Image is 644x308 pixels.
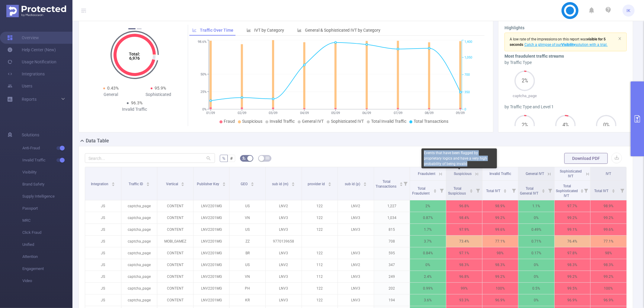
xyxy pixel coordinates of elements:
p: LNV2 [266,200,302,212]
h2: Data Table [86,137,109,144]
i: icon: line-chart [192,28,197,32]
span: IK [627,5,631,17]
p: 100% [482,283,518,294]
i: icon: caret-up [223,181,226,183]
span: General IVT [526,172,544,176]
div: Sort [503,188,507,192]
p: 98.9% [482,200,518,212]
p: 99.2% [482,271,518,282]
p: JS [85,200,121,212]
p: 98% [591,247,626,259]
tspan: 50% [200,72,207,76]
p: captcha_page [121,212,157,224]
tspan: 0% [202,107,207,111]
i: icon: caret-down [433,190,437,192]
i: icon: caret-up [469,188,473,190]
p: 76.4% [555,236,591,247]
span: Click Fraud [22,227,72,239]
i: Filter menu [582,181,590,200]
p: US [229,200,265,212]
p: CONTENT [157,294,193,306]
span: Total Fraudulent [412,186,431,195]
tspan: 01/09 [206,111,215,115]
span: 2% [514,78,535,83]
p: LNV3 [266,212,302,224]
span: Total Suspicious [448,186,467,195]
tspan: Total: [129,52,140,56]
span: 0% [596,123,617,128]
i: Filter menu [401,167,410,200]
tspan: 0 [464,107,466,111]
button: 1 [128,28,136,29]
p: 3.6% [410,294,446,306]
i: icon: caret-up [181,181,184,183]
tspan: 04/09 [300,111,309,115]
p: JS [85,294,121,306]
p: 815 [374,224,410,235]
tspan: 02/09 [238,111,246,115]
p: 194 [374,294,410,306]
i: icon: bar-chart [247,28,251,32]
p: 98.3% [555,259,591,271]
i: icon: caret-up [580,188,584,190]
span: Total Transactions [414,119,448,124]
i: icon: bar-chart [297,28,302,32]
span: Invalid Traffic [22,154,72,166]
i: icon: caret-up [112,181,115,183]
div: Sort [612,188,615,192]
span: Traffic ID [129,182,144,186]
p: CONTENT [157,212,193,224]
span: General & Sophisticated IVT by Category [305,28,380,33]
p: 96.9% [555,294,591,306]
p: ZZ [229,236,265,247]
span: Video [22,275,72,287]
tspan: 350 [464,90,470,94]
div: General [87,91,135,98]
i: icon: caret-down [146,184,149,186]
tspan: 06/09 [362,111,371,115]
i: icon: caret-down [399,184,403,186]
i: icon: caret-up [542,188,545,190]
div: Sort [542,188,545,192]
i: icon: caret-down [181,184,184,186]
p: 1,034 [374,212,410,224]
span: Visibility [22,166,72,178]
p: BR [229,247,265,259]
p: CONTENT [157,247,193,259]
span: IVT [606,172,611,176]
p: CONTENT [157,271,193,282]
p: LNV2 [338,200,374,212]
i: icon: bg-colors [242,156,246,160]
tspan: 25% [200,90,207,94]
a: Users [7,80,32,92]
div: by Traffic Type [505,59,627,66]
span: Total IVT [594,189,610,193]
p: LNV3 [338,283,374,294]
p: PH [229,283,265,294]
span: Fraud [224,119,235,124]
span: Catch a glimpse of our solution with a trial. [523,43,608,47]
p: 99.5% [555,283,591,294]
div: Sort [363,181,367,185]
div: Sophisticated [135,91,182,98]
p: 249 [374,271,410,282]
p: CONTENT [157,283,193,294]
p: 73.4% [446,236,482,247]
tspan: 1,400 [464,40,472,44]
span: 96.3% [131,100,143,105]
p: LNV3 [266,271,302,282]
p: 98% [482,247,518,259]
i: icon: caret-down [363,184,367,186]
span: Anti-Fraud [22,142,72,154]
span: Supply Intelligence [22,190,72,202]
a: Reports [22,93,37,105]
p: 99.2% [482,212,518,224]
p: 98.9% [591,200,626,212]
p: CONTENT [157,224,193,235]
span: Fraudulent [418,172,436,176]
i: icon: caret-up [328,181,332,183]
p: LNV3 [338,247,374,259]
p: JS [85,283,121,294]
p: captcha_page [121,200,157,212]
i: icon: caret-up [363,181,367,183]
